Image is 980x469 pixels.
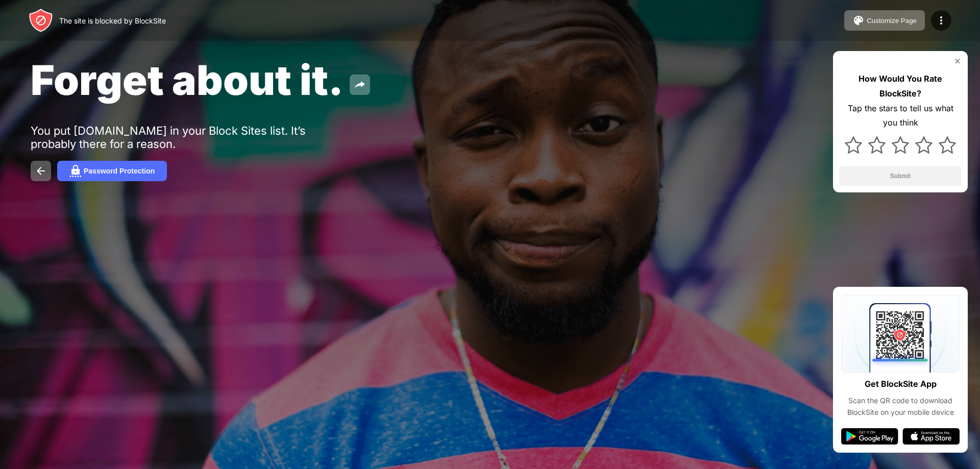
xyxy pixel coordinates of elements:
[841,295,960,373] img: qrcode.svg
[935,14,947,27] img: menu-icon.svg
[939,136,956,154] img: star.svg
[852,14,865,27] img: pallet.svg
[867,17,917,24] div: Customize Page
[31,55,344,105] span: Forget about it.
[839,71,962,101] div: How Would You Rate BlockSite?
[839,101,962,131] div: Tap the stars to tell us what you think
[84,167,155,175] div: Password Protection
[59,16,166,25] div: The site is blocked by BlockSite
[844,10,925,31] button: Customize Page
[35,165,47,177] img: back.svg
[865,377,937,391] div: Get BlockSite App
[69,165,82,177] img: password.svg
[902,428,960,445] img: app-store.svg
[915,136,933,154] img: star.svg
[841,428,898,445] img: google-play.svg
[953,57,962,65] img: rate-us-close.svg
[892,136,909,154] img: star.svg
[29,8,53,33] img: header-logo.svg
[845,136,862,154] img: star.svg
[354,79,366,91] img: share.svg
[31,124,346,151] div: You put [DOMAIN_NAME] in your Block Sites list. It’s probably there for a reason.
[868,136,886,154] img: star.svg
[839,166,962,186] button: Submit
[57,161,167,181] button: Password Protection
[841,395,960,418] div: Scan the QR code to download BlockSite on your mobile device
